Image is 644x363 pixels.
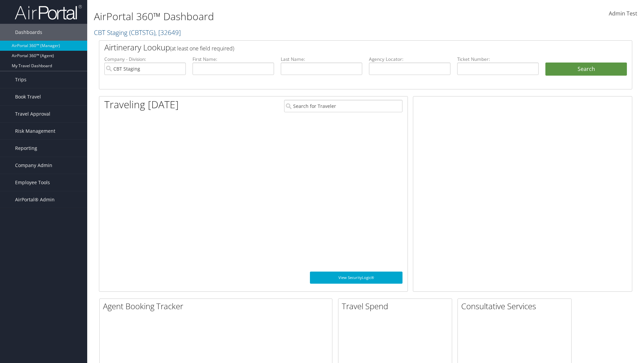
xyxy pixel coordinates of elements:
h2: Consultative Services [461,300,571,312]
label: Last Name: [281,56,362,63]
span: Book Travel [15,88,41,105]
h1: Traveling [DATE] [104,97,179,112]
h2: Agent Booking Tracker [103,300,332,312]
input: Search for Traveler [284,100,402,112]
span: Admin Test [609,10,637,17]
span: Employee Tools [15,174,50,191]
span: , [ 32649 ] [155,28,181,37]
span: AirPortal® Admin [15,191,55,208]
a: Admin Test [609,3,637,24]
img: airportal-logo.png [15,4,82,20]
span: Trips [15,71,26,88]
button: Search [545,63,627,76]
a: View SecurityLogic® [310,272,402,284]
span: Company Admin [15,157,52,174]
h2: Airtinerary Lookup [104,42,583,53]
label: Company - Division: [104,56,186,63]
span: Dashboards [15,24,42,41]
span: Reporting [15,140,37,157]
h1: AirPortal 360™ Dashboard [94,9,456,24]
a: CBT Staging [94,28,181,37]
label: Agency Locator: [369,56,450,63]
label: First Name: [193,56,274,63]
h2: Travel Spend [342,300,452,312]
label: Ticket Number: [457,56,539,63]
span: ( CBTSTG ) [129,28,155,37]
span: Risk Management [15,123,55,139]
span: (at least one field required) [170,45,234,52]
span: Travel Approval [15,106,50,122]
